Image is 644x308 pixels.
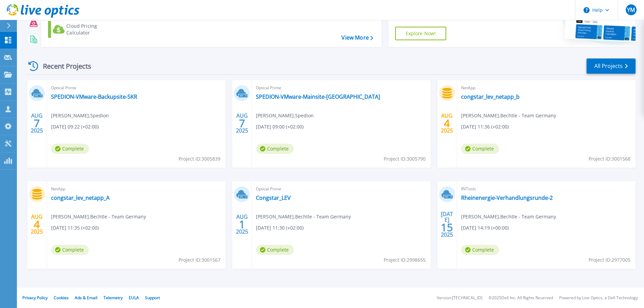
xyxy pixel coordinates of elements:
[178,256,220,264] span: Project ID: 3001567
[589,155,630,163] span: Project ID: 3001568
[256,213,351,220] span: [PERSON_NAME] , Bechtle - Team Germany
[51,93,137,100] a: SPEDION-VMware-Backupsite-SKR
[589,256,630,264] span: Project ID: 2977005
[145,295,160,301] a: Support
[30,111,43,136] div: AUG 2025
[256,84,426,92] span: Optical Prime
[239,221,245,227] span: 1
[441,224,453,230] span: 15
[26,58,100,74] div: Recent Projects
[256,93,380,100] a: SPEDION-VMware-Mainsite-[GEOGRAPHIC_DATA]
[236,212,248,237] div: AUG 2025
[461,123,509,131] span: [DATE] 11:36 (+02:00)
[461,224,509,232] span: [DATE] 14:19 (+00:00)
[488,296,553,300] li: © 2025 Dell Inc. All Rights Reserved
[51,84,221,92] span: Optical Prime
[51,112,109,119] span: [PERSON_NAME] , Spedion
[54,295,69,301] a: Cookies
[34,221,40,227] span: 4
[75,295,97,301] a: Ads & Email
[30,212,43,237] div: AUG 2025
[437,296,482,300] li: Version: [TECHNICAL_ID]
[395,27,447,40] a: Explore Now!
[461,213,556,220] span: [PERSON_NAME] , Bechtle - Team Germany
[129,295,139,301] a: EULA
[461,93,520,100] a: congstar_lev_netapp_b
[51,123,99,131] span: [DATE] 09:22 (+02:00)
[384,155,426,163] span: Project ID: 3005790
[22,295,48,301] a: Privacy Policy
[236,111,248,136] div: AUG 2025
[256,245,294,255] span: Complete
[256,224,304,232] span: [DATE] 11:30 (+02:00)
[48,21,123,38] a: Cloud Pricing Calculator
[256,194,291,201] a: Congstar_LEV
[461,112,556,119] span: [PERSON_NAME] , Bechtle - Team Germany
[51,213,146,220] span: [PERSON_NAME] , Bechtle - Team Germany
[34,120,40,126] span: 7
[51,224,99,232] span: [DATE] 11:35 (+02:00)
[461,144,499,154] span: Complete
[256,112,314,119] span: [PERSON_NAME] , Spedion
[51,144,89,154] span: Complete
[444,120,450,126] span: 4
[341,34,373,41] a: View More
[559,296,638,300] li: Powered by Live Optics, a Dell Technology
[461,84,631,92] span: NetApp
[461,185,631,193] span: RVTools
[51,245,89,255] span: Complete
[461,194,553,201] a: Rheinenergie-Verhandlungsrunde-2
[51,194,110,201] a: congstar_lev_netapp_A
[440,212,453,237] div: [DATE] 2025
[178,155,220,163] span: Project ID: 3005839
[627,7,635,13] span: YM
[66,23,120,36] div: Cloud Pricing Calculator
[256,144,294,154] span: Complete
[384,256,426,264] span: Project ID: 2998655
[51,185,221,193] span: NetApp
[103,295,123,301] a: Telemetry
[587,58,636,74] a: All Projects
[461,245,499,255] span: Complete
[239,120,245,126] span: 7
[256,123,304,131] span: [DATE] 09:00 (+02:00)
[256,185,426,193] span: Optical Prime
[440,111,453,136] div: AUG 2025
